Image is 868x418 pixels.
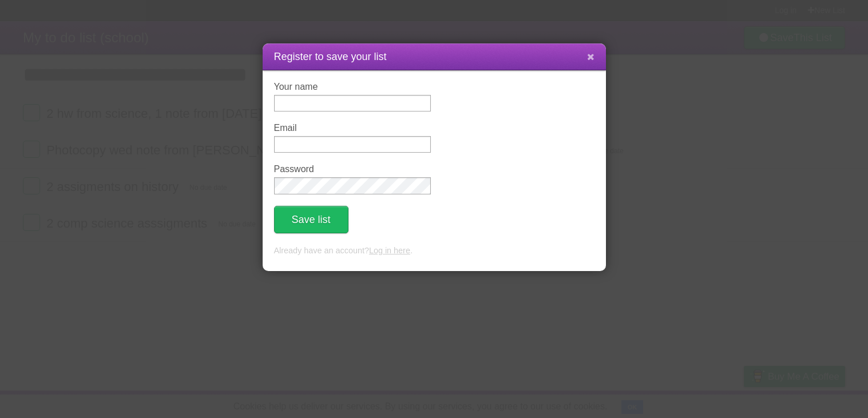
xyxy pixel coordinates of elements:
label: Your name [274,82,431,92]
p: Already have an account? . [274,245,594,257]
a: Log in here [369,246,410,255]
h1: Register to save your list [274,49,594,65]
button: Save list [274,206,348,233]
label: Email [274,123,431,133]
label: Password [274,164,431,174]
